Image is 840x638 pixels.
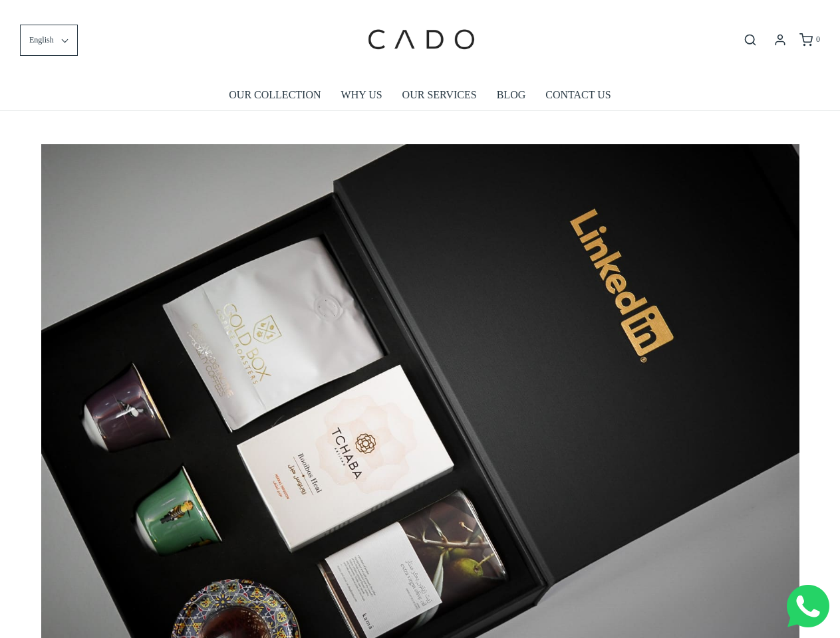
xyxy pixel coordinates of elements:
span: English [29,34,54,47]
img: Whatsapp [787,585,829,627]
a: OUR SERVICES [402,80,477,110]
span: Number of gifts [379,110,442,121]
button: Open search bar [738,33,762,47]
a: OUR COLLECTION [229,80,321,110]
a: CONTACT US [545,80,611,110]
img: cadogifting [364,10,477,70]
span: Last name [379,1,422,12]
a: BLOG [497,80,526,110]
span: 0 [816,35,820,44]
a: 0 [798,33,820,47]
a: WHY US [341,80,382,110]
button: English [20,25,78,56]
span: Company name [379,56,445,66]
